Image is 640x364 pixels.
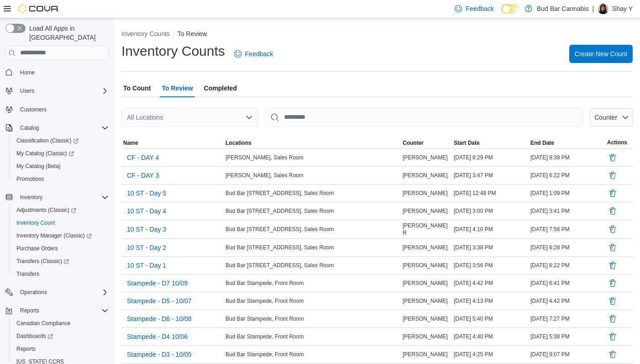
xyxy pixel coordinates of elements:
input: Dark Mode [501,4,520,14]
div: [DATE] 5:40 PM [452,313,529,324]
div: Shay Y [598,3,609,14]
button: Delete [607,331,618,342]
span: Promotions [13,174,109,185]
span: Inventory Manager (Classic) [16,232,92,239]
a: Classification (Classic) [9,134,112,147]
button: Delete [607,313,618,324]
span: 10 ST - Day 5 [127,189,166,198]
span: Completed [204,79,237,97]
button: Stampede - D4 10/06 [123,330,191,343]
button: Promotions [9,173,112,185]
button: 10 ST - Day 1 [123,258,170,272]
div: Bud Bar [STREET_ADDRESS], Sales Room [224,188,401,199]
p: Shay Y [612,3,633,14]
button: To Review [178,30,207,37]
span: Name [123,139,138,147]
a: Adjustments (Classic) [9,204,112,216]
span: My Catalog (Beta) [13,161,109,172]
span: 10 ST - Day 1 [127,261,166,270]
button: Inventory [16,192,46,203]
span: Stampede - D7 10/09 [127,279,188,288]
div: [DATE] 6:22 PM [529,260,605,271]
button: CF - DAY 3 [123,169,163,182]
span: 10 ST - Day 4 [127,206,166,216]
a: Dashboards [9,330,112,343]
span: Home [20,69,35,76]
button: Operations [2,286,112,299]
span: Create New Count [575,49,627,58]
span: Operations [20,289,47,296]
span: [PERSON_NAME] [403,262,448,269]
button: Users [16,85,38,96]
span: [PERSON_NAME] [403,172,448,179]
span: CF - DAY 3 [127,171,159,180]
button: Stampede - D6 - 10/08 [123,312,195,326]
a: Customers [16,104,50,115]
button: Delete [607,188,618,199]
a: Transfers (Classic) [9,255,112,268]
span: Customers [16,104,109,115]
button: 10 ST - Day 5 [123,186,170,200]
span: Catalog [16,122,109,133]
a: Inventory Count [13,217,59,228]
button: Reports [16,305,43,316]
button: Delete [607,170,618,181]
span: End Date [530,139,554,147]
h1: Inventory Counts [121,42,225,60]
button: CF - DAY 4 [123,151,163,164]
button: Inventory Counts [121,30,170,37]
button: Delete [607,224,618,235]
div: Bud Bar Stampede, Front Room [224,331,401,342]
span: Reports [16,305,109,316]
span: Canadian Compliance [16,320,70,327]
span: [PERSON_NAME] [403,351,448,358]
a: Promotions [13,174,48,185]
span: Reports [13,343,109,354]
a: Home [16,67,38,78]
span: Catalog [20,124,39,132]
button: Counter [401,137,452,148]
div: Bud Bar Stampede, Front Room [224,295,401,306]
div: [DATE] 4:42 PM [529,295,605,306]
span: Classification (Classic) [16,137,79,144]
div: [DATE] 3:56 PM [452,260,529,271]
span: Dark Mode [501,14,502,14]
button: Delete [607,278,618,289]
button: 10 ST - Day 2 [123,241,170,254]
button: Delete [607,349,618,360]
button: Stampede - D7 10/09 [123,276,191,290]
span: [PERSON_NAME] [403,297,448,305]
div: [DATE] 4:25 PM [452,349,529,360]
span: Transfers [16,270,39,278]
a: My Catalog (Classic) [9,147,112,160]
span: Classification (Classic) [13,135,109,146]
div: Bud Bar Stampede, Front Room [224,349,401,360]
div: [DATE] 4:42 PM [452,278,529,289]
div: [DATE] 4:13 PM [452,295,529,306]
span: My Catalog (Classic) [13,148,109,159]
div: Bud Bar [STREET_ADDRESS], Sales Room [224,242,401,253]
div: [DATE] 6:41 PM [529,278,605,289]
button: Delete [607,295,618,306]
span: Stampede - D3 - 10/05 [127,350,192,359]
span: Users [20,87,34,95]
span: Purchase Orders [13,243,109,254]
div: [DATE] 4:10 PM [452,224,529,235]
button: Transfers [9,268,112,280]
a: Canadian Compliance [13,318,74,329]
span: Inventory Manager (Classic) [13,230,109,241]
span: My Catalog (Classic) [16,150,74,157]
span: Users [16,85,109,96]
button: Catalog [2,121,112,134]
div: [DATE] 5:38 PM [529,331,605,342]
span: [PERSON_NAME] [403,207,448,215]
button: Delete [607,242,618,253]
span: Feedback [245,49,273,58]
span: Canadian Compliance [13,318,109,329]
span: Inventory Count [16,219,55,227]
span: [PERSON_NAME] [403,280,448,287]
div: [DATE] 6:28 PM [529,242,605,253]
span: Adjustments (Classic) [16,206,76,214]
div: [DATE] 3:47 PM [452,170,529,181]
span: Dashboards [13,331,109,342]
